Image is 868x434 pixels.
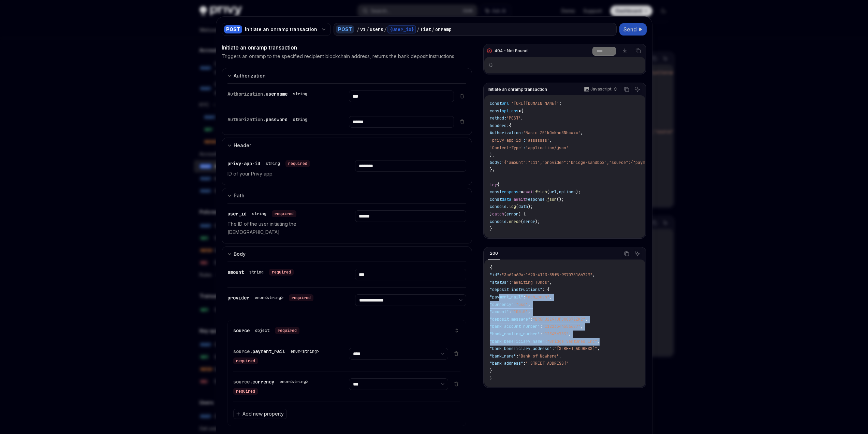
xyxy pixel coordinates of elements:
button: Ask AI [633,85,642,94]
span: console [490,219,506,224]
span: (); [557,197,564,202]
span: url [549,189,557,195]
span: "bank_account_number" [490,324,540,329]
span: , [592,272,595,278]
span: 'Content-Type' [490,145,523,151]
span: , [585,317,588,322]
span: "bank_beneficiary_name" [490,339,545,344]
span: 'asssssss' [526,138,549,143]
span: : [509,309,511,314]
span: Authorization. [227,91,266,97]
span: , [559,353,561,359]
span: ); [576,189,580,195]
span: "123456789" [542,331,569,337]
span: : [523,138,526,143]
button: Copy the contents from the code block [634,46,643,55]
span: { [490,265,492,270]
span: { [509,123,511,128]
button: Copy the contents from the code block [622,85,631,94]
button: Javascript [580,84,620,95]
span: username [266,91,288,97]
button: expand input section [222,188,472,203]
span: } [490,211,492,217]
div: Authorization.username [227,90,310,97]
span: = [509,101,511,106]
span: "id" [490,272,499,278]
span: . [506,219,509,224]
span: , [580,130,583,136]
span: privy-app-id [227,160,260,167]
span: payment_rail [252,348,285,354]
span: source [233,327,250,334]
span: "Bank of Nowhere" [518,353,559,359]
div: Initiate an onramp transaction [222,43,472,52]
span: error [509,219,521,224]
div: user_id [227,210,296,217]
div: Authorization [234,72,266,80]
span: : [514,302,516,307]
span: . [506,204,509,209]
span: amount [227,269,244,275]
button: Add new property [233,409,287,419]
div: POST [336,25,354,33]
p: Triggers an onramp to the specified recipient blockchain address, returns the bank deposit instru... [222,53,454,60]
span: , [528,309,530,314]
div: required [285,160,310,167]
span: headers: [490,123,509,128]
span: Add new property [242,410,284,417]
div: string [249,269,264,275]
div: enum<string> [291,349,319,354]
span: "payment_rail" [490,294,523,300]
button: expand input section [222,138,472,153]
span: "deposit_message" [490,317,530,322]
span: source. [233,348,252,354]
div: Initiate an onramp transaction [245,26,318,33]
span: user_id [227,211,247,217]
span: : [523,145,526,151]
span: data [518,204,528,209]
div: Authorization.password [227,116,310,123]
span: , [557,189,559,195]
div: required [233,388,258,395]
span: }; [490,167,495,172]
span: "BRGFU2Z9TJPJXCS7ZZK2" [533,317,585,322]
div: / [357,26,359,33]
button: expand input section [222,68,472,83]
div: {user_id} [387,25,416,33]
p: Javascript [590,86,612,92]
span: Authorization: [490,130,523,136]
button: expand input section [222,246,472,262]
div: enum<string> [255,295,283,300]
span: log [509,204,516,209]
div: privy-app-id [227,160,310,167]
span: url [502,101,509,106]
div: onramp [435,26,452,33]
span: response [526,197,545,202]
span: Authorization. [227,116,266,123]
div: source.payment_rail [233,348,333,364]
span: "[STREET_ADDRESS]" [526,361,569,366]
span: : [552,346,554,351]
span: } [490,226,492,232]
span: Send [623,25,637,33]
span: 'privy-app-id' [490,138,523,143]
div: POST [224,25,242,33]
span: : [499,272,502,278]
span: password [266,116,288,123]
span: options [559,189,576,195]
span: = [521,189,523,195]
span: , [549,138,552,143]
div: / [366,26,369,33]
span: const [490,108,502,114]
span: , [521,115,523,121]
span: } [490,376,492,381]
span: "[STREET_ADDRESS]" [554,346,597,351]
span: } [490,368,492,374]
button: POSTInitiate an onramp transaction [222,22,331,37]
span: ) { [518,211,526,217]
div: / [417,26,420,33]
div: users [370,26,383,33]
span: "11223344556677" [542,324,580,329]
div: v1 [360,26,366,33]
span: }, [490,152,495,158]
